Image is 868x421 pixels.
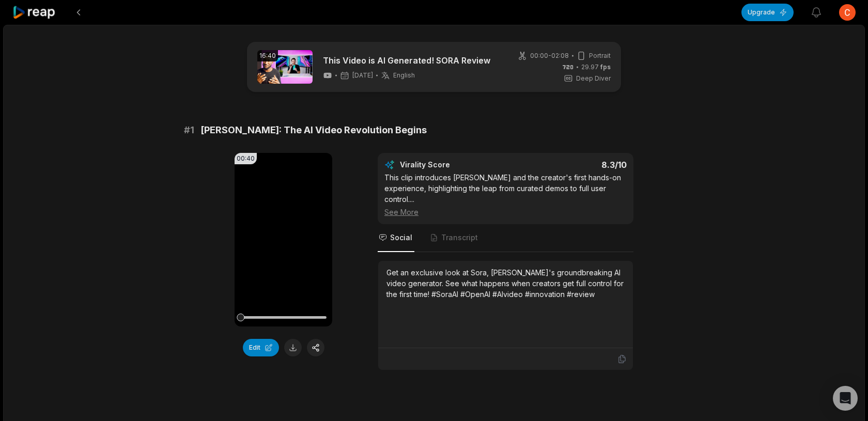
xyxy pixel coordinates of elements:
[441,232,478,243] span: Transcript
[400,160,511,170] div: Virality Score
[833,386,858,411] div: Open Intercom Messenger
[576,74,611,83] span: Deep Diver
[600,63,611,71] span: fps
[516,160,627,170] div: 8.3 /10
[741,4,794,21] button: Upgrade
[352,71,373,80] span: [DATE]
[589,51,611,60] span: Portrait
[200,123,427,137] span: [PERSON_NAME]: The AI Video Revolution Begins
[243,339,279,356] button: Edit
[323,54,490,67] a: This Video is AI Generated! SORA Review
[235,153,332,326] video: Your browser does not support mp4 format.
[386,267,625,300] div: Get an exclusive look at Sora, [PERSON_NAME]'s groundbreaking AI video generator. See what happen...
[530,51,569,60] span: 00:00 - 02:08
[393,71,415,80] span: English
[384,172,627,217] div: This clip introduces [PERSON_NAME] and the creator's first hands-on experience, highlighting the ...
[581,63,611,72] span: 29.97
[390,232,412,243] span: Social
[378,224,633,252] nav: Tabs
[184,123,194,137] span: # 1
[384,207,627,217] div: See More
